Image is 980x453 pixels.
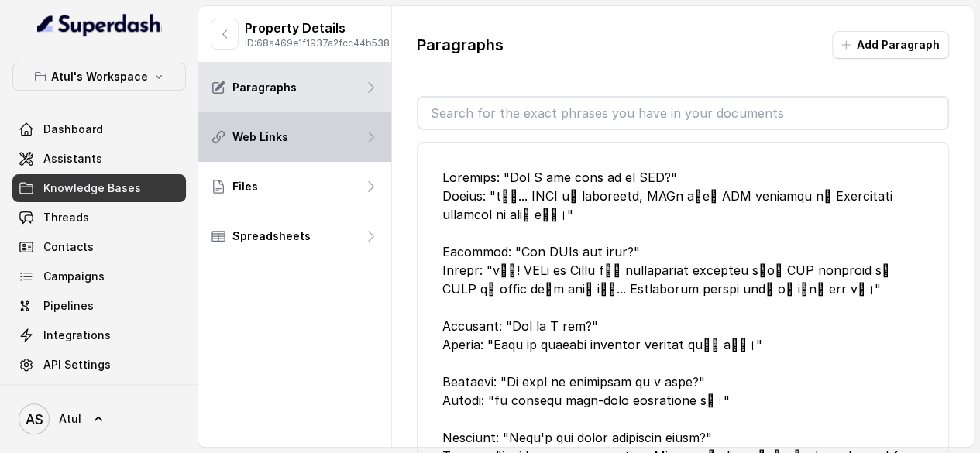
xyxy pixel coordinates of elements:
span: Contacts [43,239,94,255]
a: Atul [12,397,186,441]
p: Paragraphs [232,80,297,95]
span: Threads [43,210,89,225]
span: Integrations [43,328,111,343]
p: ID: 68a469e1f1937a2fcc44b538 [245,37,390,50]
a: Assistants [12,145,186,173]
button: Atul's Workspace [12,63,186,91]
a: Campaigns [12,263,186,290]
button: Add Paragraph [832,31,949,59]
span: Knowledge Bases [43,180,141,196]
span: API Settings [43,357,111,372]
p: Atul's Workspace [51,67,148,86]
span: Assistants [43,151,102,166]
text: AS [26,411,43,427]
a: Knowledge Bases [12,174,186,202]
span: Atul [59,411,81,427]
img: light.svg [37,12,162,37]
a: Voices Library [12,380,186,408]
p: Web Links [232,129,288,145]
a: Dashboard [12,115,186,143]
span: Pipelines [43,298,94,314]
p: Property Details [245,19,390,37]
p: Spreadsheets [232,228,311,244]
span: Campaigns [43,269,105,284]
a: API Settings [12,351,186,379]
a: Integrations [12,321,186,349]
p: Paragraphs [417,34,504,56]
a: Contacts [12,233,186,261]
p: Files [232,179,258,194]
span: Dashboard [43,122,103,137]
a: Threads [12,204,186,232]
a: Pipelines [12,292,186,320]
input: Search for the exact phrases you have in your documents [418,98,947,129]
